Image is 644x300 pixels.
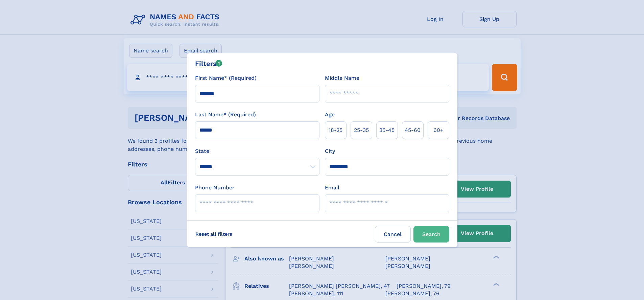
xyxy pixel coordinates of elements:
label: Middle Name [325,74,359,82]
label: City [325,147,335,155]
label: First Name* (Required) [195,74,257,82]
label: Email [325,184,339,192]
label: Phone Number [195,184,235,192]
label: Reset all filters [191,226,237,242]
label: Last Name* (Required) [195,111,256,119]
label: State [195,147,319,155]
div: Filters [195,59,222,69]
span: 25‑35 [354,126,369,134]
label: Age [325,111,335,119]
label: Cancel [375,226,411,243]
span: 18‑25 [329,126,342,134]
span: 35‑45 [379,126,395,134]
span: 45‑60 [405,126,421,134]
span: 60+ [433,126,444,134]
button: Search [413,226,449,243]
